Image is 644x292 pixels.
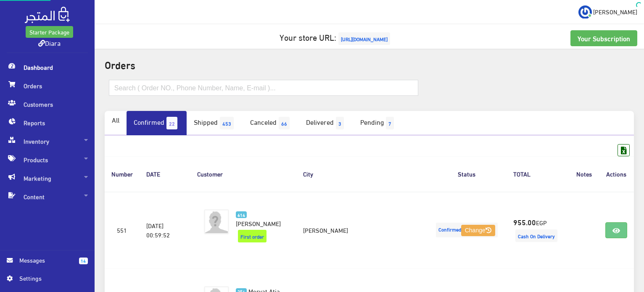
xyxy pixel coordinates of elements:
[7,187,88,206] span: Content
[7,274,88,287] a: Settings
[513,216,536,227] strong: 955.00
[236,211,247,218] span: 614
[7,95,88,113] span: Customers
[19,255,72,265] span: Messages
[236,209,283,228] a: 614 [PERSON_NAME]
[338,32,390,45] span: [URL][DOMAIN_NAME]
[38,37,61,49] a: Diara
[578,5,592,19] img: ...
[353,111,403,135] a: Pending7
[105,156,140,191] th: Number
[336,117,344,129] span: 3
[7,169,88,187] span: Marketing
[187,111,243,135] a: Shipped453
[570,30,637,46] a: Your Subscription
[243,111,299,135] a: Canceled66
[127,111,187,135] a: Confirmed22
[386,117,394,129] span: 7
[570,156,599,191] th: Notes
[515,229,557,242] span: Cash On Delivery
[236,217,281,229] span: [PERSON_NAME]
[436,223,498,237] span: Confirmed
[204,209,229,234] img: avatar.png
[7,113,88,132] span: Reports
[105,59,634,70] h2: Orders
[7,132,88,150] span: Inventory
[280,29,392,45] a: Your store URL:[URL][DOMAIN_NAME]
[507,192,570,269] td: EGP
[105,192,140,269] td: 551
[578,5,637,18] a: ... [PERSON_NAME]
[140,192,190,269] td: [DATE] 00:59:52
[109,80,418,96] input: Search ( Order NO., Phone Number, Name, E-mail )...
[7,255,88,274] a: 14 Messages
[220,117,234,129] span: 453
[7,76,88,95] span: Orders
[19,274,81,283] span: Settings
[461,225,495,237] button: Change
[105,111,127,129] a: All
[190,156,297,191] th: Customer
[296,192,427,269] td: [PERSON_NAME]
[238,230,267,242] span: First order
[166,117,177,129] span: 22
[7,58,88,76] span: Dashboard
[79,258,88,264] span: 14
[296,156,427,191] th: City
[593,6,637,17] span: [PERSON_NAME]
[299,111,353,135] a: Delivered3
[427,156,507,191] th: Status
[140,156,190,191] th: DATE
[25,7,70,23] img: .
[507,156,570,191] th: TOTAL
[599,156,634,191] th: Actions
[7,150,88,169] span: Products
[279,117,290,129] span: 66
[26,26,73,38] a: Starter Package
